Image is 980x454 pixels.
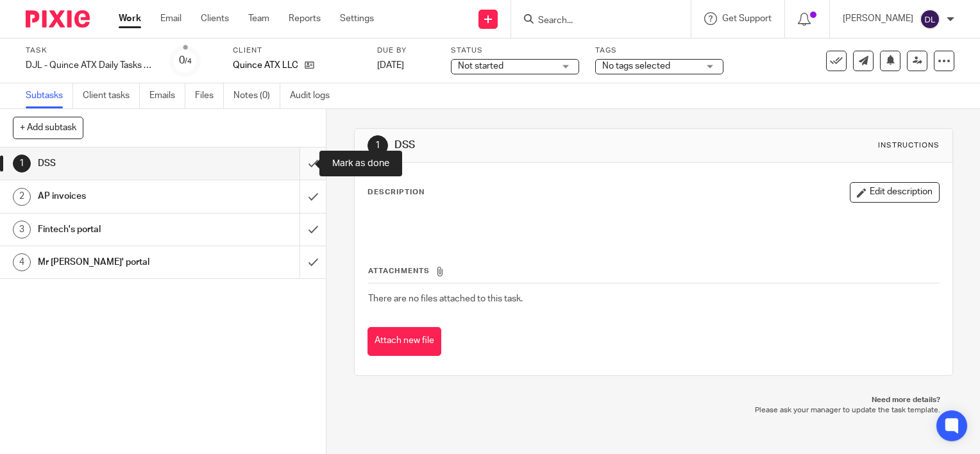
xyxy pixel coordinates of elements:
[83,83,140,108] a: Client tasks
[233,46,361,56] label: Client
[451,46,579,56] label: Status
[920,9,940,29] img: svg%3E
[367,135,388,156] div: 1
[722,14,772,23] span: Get Support
[26,46,154,56] label: Task
[38,220,204,239] h1: Fintech's portal
[377,61,404,70] span: [DATE]
[26,59,154,72] div: DJL - Quince ATX Daily Tasks - Monday
[537,15,652,27] input: Search
[195,83,224,108] a: Files
[248,12,269,25] a: Team
[290,83,339,108] a: Audit logs
[13,253,31,271] div: 4
[160,12,182,25] a: Email
[289,12,321,25] a: Reports
[26,83,73,108] a: Subtasks
[368,267,430,274] span: Attachments
[367,327,441,356] button: Attach new file
[201,12,229,25] a: Clients
[185,58,192,65] small: /4
[26,10,90,28] img: Pixie
[13,155,31,172] div: 1
[179,53,192,68] div: 0
[394,139,680,152] h1: DSS
[13,221,31,239] div: 3
[367,405,940,416] p: Please ask your manager to update the task template.
[119,12,141,25] a: Work
[13,188,31,206] div: 2
[878,140,940,151] div: Instructions
[26,59,154,72] div: DJL - Quince ATX Daily Tasks - [DATE]
[843,12,913,25] p: [PERSON_NAME]
[38,253,204,272] h1: Mr [PERSON_NAME]' portal
[233,83,280,108] a: Notes (0)
[602,62,670,71] span: No tags selected
[340,12,374,25] a: Settings
[149,83,185,108] a: Emails
[367,187,425,198] p: Description
[458,62,503,71] span: Not started
[595,46,723,56] label: Tags
[38,187,204,206] h1: AP invoices
[377,46,435,56] label: Due by
[850,182,940,203] button: Edit description
[368,294,523,303] span: There are no files attached to this task.
[367,395,940,405] p: Need more details?
[38,154,204,173] h1: DSS
[233,59,298,72] p: Quince ATX LLC
[13,117,83,139] button: + Add subtask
